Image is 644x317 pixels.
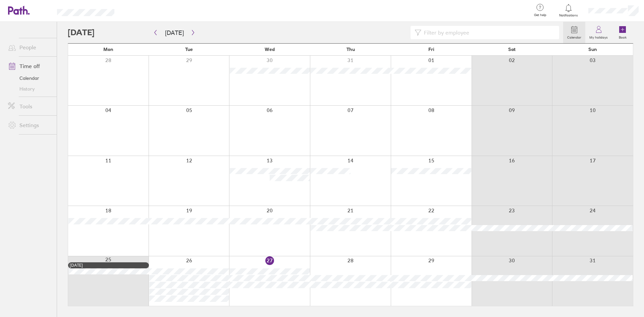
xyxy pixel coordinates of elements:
a: My holidays [585,22,612,43]
span: Fri [428,47,434,52]
a: Settings [3,118,57,132]
span: Notifications [558,13,580,17]
span: Get help [529,13,551,17]
span: Tue [185,47,193,52]
div: [DATE] [70,263,147,268]
span: Mon [103,47,113,52]
label: Calendar [563,34,585,40]
a: Time off [3,59,57,73]
span: Sat [508,47,516,52]
a: Calendar [3,73,57,84]
button: [DATE] [160,27,189,38]
a: People [3,41,57,54]
a: Tools [3,100,57,113]
input: Filter by employee [421,26,555,39]
a: Notifications [558,3,580,17]
label: Book [615,34,631,40]
a: History [3,84,57,94]
label: My holidays [585,34,612,40]
a: Calendar [563,22,585,43]
a: Book [612,22,633,43]
span: Wed [265,47,275,52]
span: Thu [346,47,355,52]
span: Sun [588,47,597,52]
